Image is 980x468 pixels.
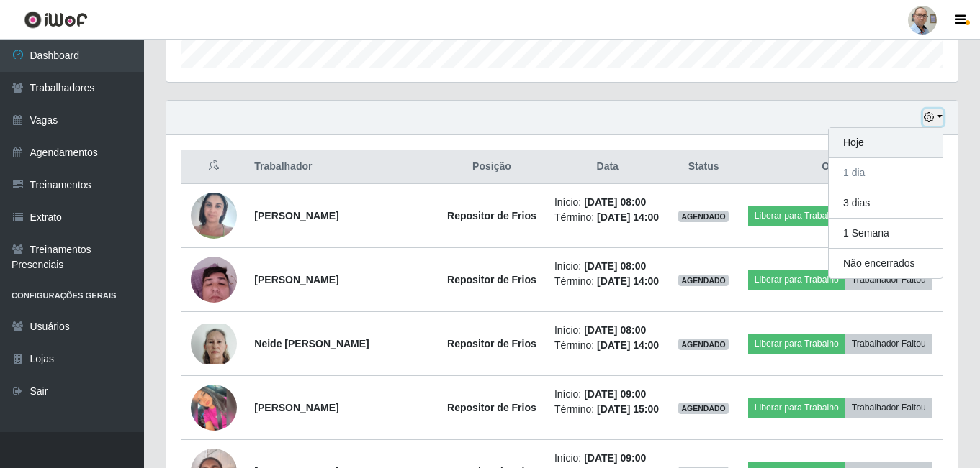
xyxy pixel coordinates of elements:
[447,402,536,413] strong: Repositor de Frios
[584,196,646,208] time: [DATE] 08:00
[554,451,661,466] li: Início:
[670,150,738,184] th: Status
[554,402,661,417] li: Término:
[191,185,237,246] img: 1705690307767.jpeg
[845,270,932,290] button: Trabalhador Faltou
[678,339,729,350] span: AGENDADO
[554,259,661,274] li: Início:
[678,403,729,414] span: AGENDADO
[24,11,88,29] img: CoreUI Logo
[554,387,661,402] li: Início:
[845,398,932,418] button: Trabalhador Faltou
[447,338,536,349] strong: Repositor de Frios
[191,385,237,431] img: 1715215500875.jpeg
[748,206,845,226] button: Liberar para Trabalho
[597,339,659,351] time: [DATE] 14:00
[546,150,670,184] th: Data
[554,323,661,338] li: Início:
[554,210,661,225] li: Término:
[254,210,338,221] strong: [PERSON_NAME]
[748,270,845,290] button: Liberar para Trabalho
[738,150,943,184] th: Opções
[845,334,932,354] button: Trabalhador Faltou
[554,338,661,353] li: Término:
[246,150,438,184] th: Trabalhador
[829,128,943,158] button: Hoje
[191,249,237,310] img: 1748283755662.jpeg
[584,324,646,336] time: [DATE] 08:00
[829,158,943,188] button: 1 dia
[748,398,845,418] button: Liberar para Trabalho
[678,275,729,286] span: AGENDADO
[447,210,536,221] strong: Repositor de Frios
[597,211,659,223] time: [DATE] 14:00
[438,150,546,184] th: Posição
[254,402,338,413] strong: [PERSON_NAME]
[554,195,661,210] li: Início:
[597,275,659,287] time: [DATE] 14:00
[584,388,646,400] time: [DATE] 09:00
[829,188,943,219] button: 3 dias
[584,260,646,272] time: [DATE] 08:00
[748,334,845,354] button: Liberar para Trabalho
[829,219,943,249] button: 1 Semana
[554,274,661,289] li: Término:
[597,403,659,415] time: [DATE] 15:00
[447,274,536,285] strong: Repositor de Frios
[254,274,338,285] strong: [PERSON_NAME]
[678,211,729,222] span: AGENDADO
[254,338,369,349] strong: Neide [PERSON_NAME]
[584,452,646,464] time: [DATE] 09:00
[829,249,943,278] button: Não encerrados
[191,324,237,364] img: 1755002426843.jpeg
